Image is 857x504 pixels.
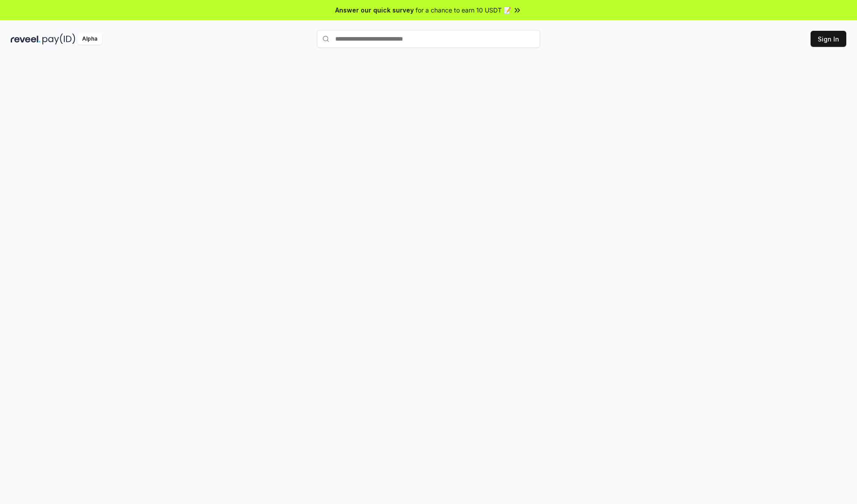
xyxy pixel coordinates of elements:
div: Alpha [77,33,102,45]
span: for a chance to earn 10 USDT 📝 [416,5,511,15]
img: pay_id [42,33,75,45]
button: Sign In [811,31,846,47]
img: reveel_dark [11,33,41,45]
span: Answer our quick survey [335,5,414,15]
